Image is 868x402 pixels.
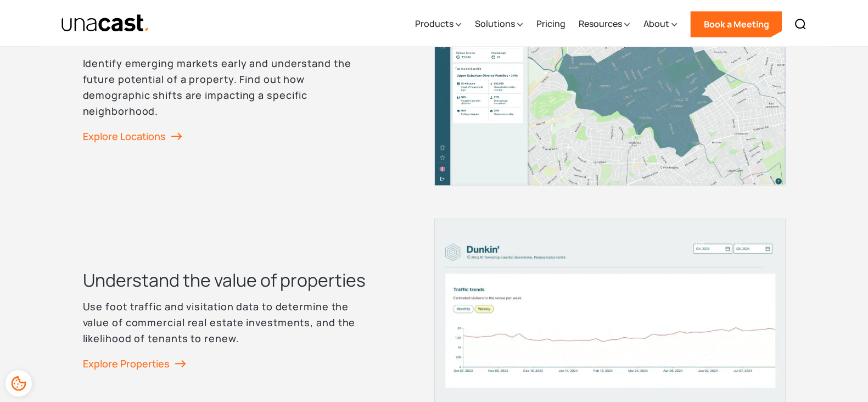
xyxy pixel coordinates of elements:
[83,268,366,292] h3: Understand the value of properties
[643,17,669,30] div: About
[415,2,461,47] div: Products
[794,18,807,31] img: Search icon
[61,14,150,33] img: Unacast text logo
[83,55,368,119] p: Identify emerging markets early and understand the future potential of a property. Find out how d...
[83,128,182,144] a: Explore Locations
[578,17,621,30] div: Resources
[474,2,523,47] div: Solutions
[61,14,150,33] a: home
[83,355,186,372] a: Explore Properties
[578,2,630,47] div: Resources
[83,299,368,346] p: Use foot traffic and visitation data to determine the value of commercial real estate investments...
[415,17,453,30] div: Products
[5,370,32,397] div: Cookie Preferences
[474,17,514,30] div: Solutions
[536,2,565,47] a: Pricing
[643,2,677,47] div: About
[690,11,782,37] a: Book a Meeting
